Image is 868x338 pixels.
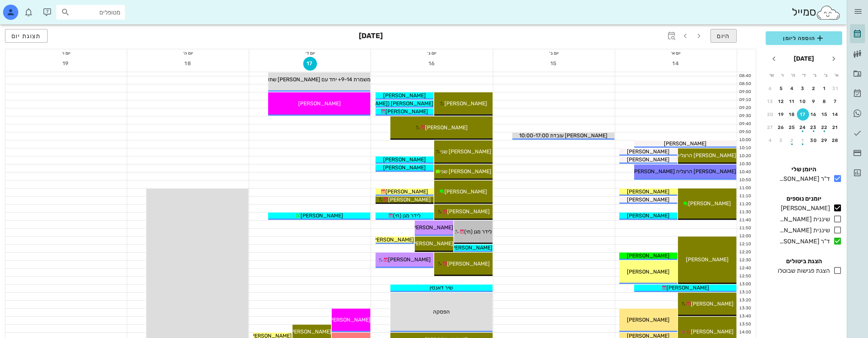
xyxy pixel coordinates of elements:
[764,134,776,146] button: 4
[791,51,817,66] button: [DATE]
[788,69,798,82] th: ה׳
[393,212,420,219] span: לידר מגן (חי)
[328,317,370,323] span: [PERSON_NAME]
[425,57,439,71] button: 16
[818,134,831,146] button: 29
[797,125,809,130] div: 24
[464,229,492,235] span: לידר מגן (חי)
[829,121,841,134] button: 21
[686,256,729,263] span: [PERSON_NAME]
[371,237,414,243] span: [PERSON_NAME]
[547,60,561,67] span: 15
[775,86,787,91] div: 5
[632,152,736,159] span: [PERSON_NAME] הרצליה [PERSON_NAME]
[737,145,753,151] div: 10:10
[829,138,841,143] div: 28
[447,261,489,267] span: [PERSON_NAME]
[627,148,670,155] span: [PERSON_NAME]
[777,69,787,82] th: ו׳
[810,69,820,82] th: ג׳
[786,112,798,117] div: 18
[430,285,453,291] span: שיר דאנסין
[797,134,809,146] button: 1
[669,60,683,67] span: 14
[691,301,734,307] span: [PERSON_NAME]
[818,112,831,117] div: 15
[786,99,798,104] div: 11
[786,138,798,143] div: 2
[737,169,753,175] div: 10:40
[127,49,249,57] div: יום ה׳
[807,121,820,134] button: 23
[786,82,798,95] button: 4
[807,82,820,95] button: 2
[766,194,842,203] h4: יומנים נוספים
[807,112,820,117] div: 16
[627,196,670,203] span: [PERSON_NAME]
[776,237,830,246] div: ד"ר [PERSON_NAME]
[766,31,842,45] button: הוספה ליומן
[816,5,841,20] img: SmileCloud logo
[547,57,561,71] button: 15
[425,60,439,67] span: 16
[829,108,841,121] button: 14
[627,212,670,219] span: [PERSON_NAME]
[764,95,776,108] button: 13
[737,177,753,183] div: 10:50
[829,99,841,104] div: 7
[786,125,798,130] div: 25
[411,240,453,247] span: [PERSON_NAME]
[425,124,468,131] span: [PERSON_NAME]
[5,29,48,43] button: תצוגת יום
[519,132,607,139] span: [PERSON_NAME] עובדת 10:00-17:00
[829,95,841,108] button: 7
[737,249,753,256] div: 12:20
[388,256,431,263] span: [PERSON_NAME]
[383,164,426,171] span: [PERSON_NAME]
[775,95,787,108] button: 12
[385,108,428,115] span: [PERSON_NAME]
[440,168,491,175] span: [PERSON_NAME] שני
[775,266,830,275] div: הצגת פגישות שבוטלו
[383,92,426,99] span: [PERSON_NAME]
[627,253,670,259] span: [PERSON_NAME]
[829,82,841,95] button: 31
[359,29,383,44] h3: [DATE]
[807,134,820,146] button: 30
[818,82,831,95] button: 1
[807,108,820,121] button: 16
[737,297,753,304] div: 13:20
[807,95,820,108] button: 9
[664,140,707,147] span: [PERSON_NAME]
[688,200,731,207] span: [PERSON_NAME]
[737,225,753,232] div: 11:50
[737,121,753,127] div: 09:40
[627,156,670,163] span: [PERSON_NAME]
[772,34,836,43] span: הוספה ליומן
[737,113,753,119] div: 09:30
[831,69,841,82] th: א׳
[737,241,753,248] div: 12:10
[209,76,370,83] span: משמרת 9-14+ יחד עם [PERSON_NAME] שתעבוד עד 1130 (אחכ שיננית)
[627,317,670,323] span: [PERSON_NAME]
[764,138,776,143] div: 4
[766,165,842,174] h4: היומן שלי
[371,49,492,57] div: יום ג׳
[818,125,831,130] div: 22
[5,49,127,57] div: יום ו׳
[818,108,831,121] button: 15
[829,112,841,117] div: 14
[737,321,753,328] div: 13:50
[181,60,195,67] span: 18
[737,305,753,312] div: 13:30
[764,99,776,104] div: 13
[181,57,195,71] button: 18
[764,108,776,121] button: 20
[669,57,683,71] button: 14
[818,95,831,108] button: 8
[775,108,787,121] button: 19
[776,215,830,224] div: שיננית [PERSON_NAME]
[797,82,809,95] button: 3
[807,138,820,143] div: 30
[737,273,753,280] div: 12:50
